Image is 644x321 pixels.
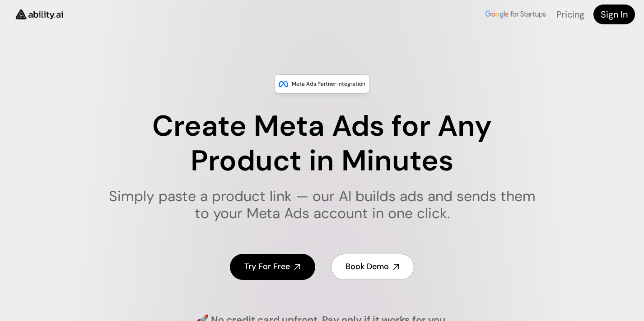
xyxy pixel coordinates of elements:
a: Book Demo [331,254,414,280]
a: Pricing [556,9,584,20]
h1: Create Meta Ads for Any Product in Minutes [103,109,541,179]
a: Sign In [593,5,635,24]
h1: Simply paste a product link — our AI builds ads and sends them to your Meta Ads account in one cl... [103,188,541,222]
h4: Book Demo [345,261,389,272]
a: Try For Free [230,254,315,280]
p: Meta Ads Partner Integration [292,79,365,88]
h4: Try For Free [244,261,290,272]
h4: Sign In [601,8,628,21]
